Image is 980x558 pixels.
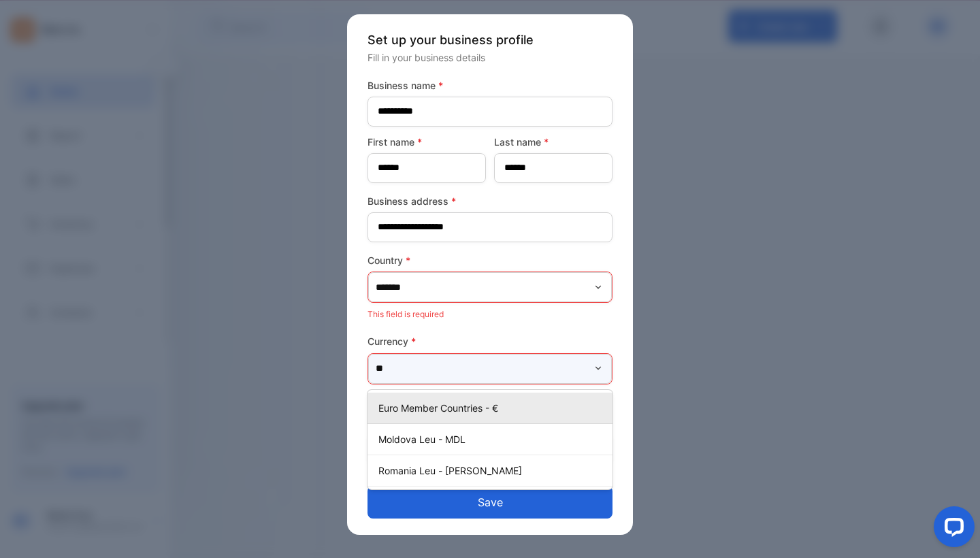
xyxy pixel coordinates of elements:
p: Romania Leu - [PERSON_NAME] [378,463,607,478]
label: Currency [367,334,612,348]
label: Last name [494,135,612,149]
label: Business name [367,78,612,93]
p: This field is required [367,387,612,405]
p: Fill in your business details [367,50,612,65]
p: Set up your business profile [367,31,612,49]
label: Business address [367,194,612,208]
p: Euro Member Countries - € [378,401,607,415]
button: Save [367,486,612,519]
p: This field is required [367,306,612,323]
label: First name [367,135,486,149]
p: Moldova Leu - MDL [378,432,607,446]
label: Country [367,253,612,267]
iframe: LiveChat chat widget [923,501,980,558]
